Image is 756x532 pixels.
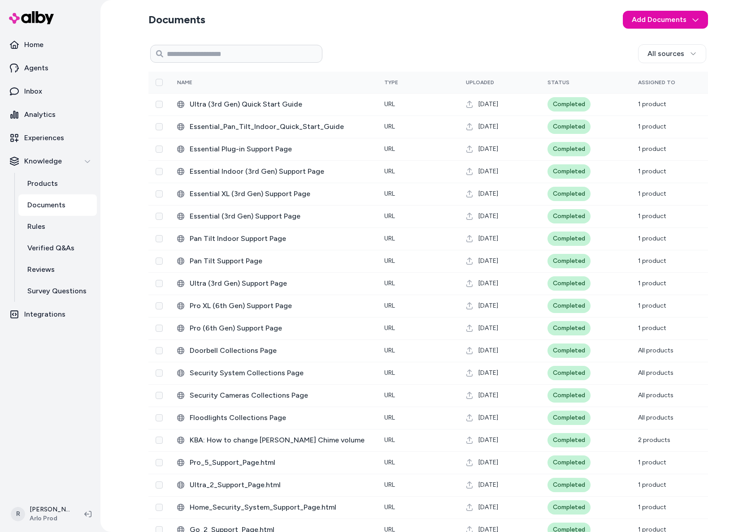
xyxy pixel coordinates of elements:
[177,323,370,334] div: Pro (6th Gen) Support Page
[156,79,163,86] button: Select all
[638,44,706,63] button: All sources
[384,167,395,175] span: URL
[638,145,666,153] span: 1 product
[24,109,56,120] p: Analytics
[190,345,370,356] span: Doorbell Collections Page
[190,278,370,289] span: Ultra (3rd Gen) Support Page
[638,167,666,175] span: 1 product
[384,503,395,511] span: URL
[478,234,498,243] span: [DATE]
[547,299,591,313] div: Completed
[190,457,370,468] span: Pro_5_Support_Page.html
[156,347,163,354] button: Select row
[478,369,498,378] span: [DATE]
[478,301,498,310] span: [DATE]
[156,481,163,489] button: Select row
[547,411,591,425] div: Completed
[384,436,395,444] span: URL
[384,459,395,466] span: URL
[190,99,370,110] span: Ultra (3rd Gen) Quick Start Guide
[384,79,398,86] span: Type
[384,324,395,332] span: URL
[547,187,591,201] div: Completed
[4,34,97,56] a: Home
[478,413,498,422] span: [DATE]
[177,211,370,222] div: Essential (3rd Gen) Support Page
[18,173,97,194] a: Products
[190,502,370,513] span: Home_Security_System_Support_Page.html
[547,343,591,358] div: Completed
[638,212,666,220] span: 1 product
[384,347,395,354] span: URL
[18,237,97,259] a: Verified Q&As
[24,156,62,167] p: Knowledge
[638,190,666,197] span: 1 product
[177,121,370,132] div: Essential_Pan_Tilt_Indoor_Quick_Start_Guide
[190,435,370,446] span: KBA: How to change [PERSON_NAME] Chime volume
[24,86,42,97] p: Inbox
[478,324,498,333] span: [DATE]
[638,100,666,108] span: 1 product
[478,100,498,109] span: [DATE]
[11,507,25,521] span: R
[177,502,370,513] div: Home_Security_System_Support_Page.html
[156,280,163,287] button: Select row
[5,500,77,528] button: R[PERSON_NAME]Arlo Prod
[190,256,370,266] span: Pan Tilt Support Page
[18,280,97,302] a: Survey Questions
[177,435,370,446] div: KBA: How to change Arlo Chime volume
[148,13,205,27] h2: Documents
[156,459,163,466] button: Select row
[638,235,666,242] span: 1 product
[638,347,673,354] span: All products
[30,514,70,523] span: Arlo Prod
[638,79,675,86] span: Assigned To
[547,500,591,515] div: Completed
[638,369,673,377] span: All products
[638,324,666,332] span: 1 product
[190,211,370,222] span: Essential (3rd Gen) Support Page
[478,257,498,266] span: [DATE]
[384,414,395,421] span: URL
[547,455,591,470] div: Completed
[156,190,163,197] button: Select row
[638,279,666,287] span: 1 product
[156,414,163,421] button: Select row
[190,390,370,401] span: Security Cameras Collections Page
[4,57,97,79] a: Agents
[177,368,370,378] div: Security System Collections Page
[547,232,591,246] div: Completed
[177,300,370,311] div: Pro XL (6th Gen) Support Page
[27,178,58,189] p: Products
[24,309,65,320] p: Integrations
[478,346,498,355] span: [DATE]
[384,235,395,242] span: URL
[384,369,395,377] span: URL
[4,150,97,172] button: Knowledge
[27,243,74,253] p: Verified Q&As
[384,145,395,153] span: URL
[156,235,163,242] button: Select row
[638,436,670,444] span: 2 products
[547,97,591,112] div: Completed
[177,189,370,199] div: Essential XL (3rd Gen) Support Page
[177,480,370,490] div: Ultra_2_Support_Page.html
[384,481,395,489] span: URL
[4,81,97,102] a: Inbox
[384,190,395,197] span: URL
[177,99,370,110] div: Ultra (3rd Gen) Quick Start Guide
[547,478,591,492] div: Completed
[638,459,666,466] span: 1 product
[638,503,666,511] span: 1 product
[156,437,163,444] button: Select row
[177,166,370,177] div: Essential Indoor (3rd Gen) Support Page
[478,122,498,131] span: [DATE]
[478,212,498,221] span: [DATE]
[478,279,498,288] span: [DATE]
[177,412,370,423] div: Floodlights Collections Page
[384,212,395,220] span: URL
[156,504,163,511] button: Select row
[190,144,370,154] span: Essential Plug-in Support Page
[547,433,591,447] div: Completed
[547,321,591,335] div: Completed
